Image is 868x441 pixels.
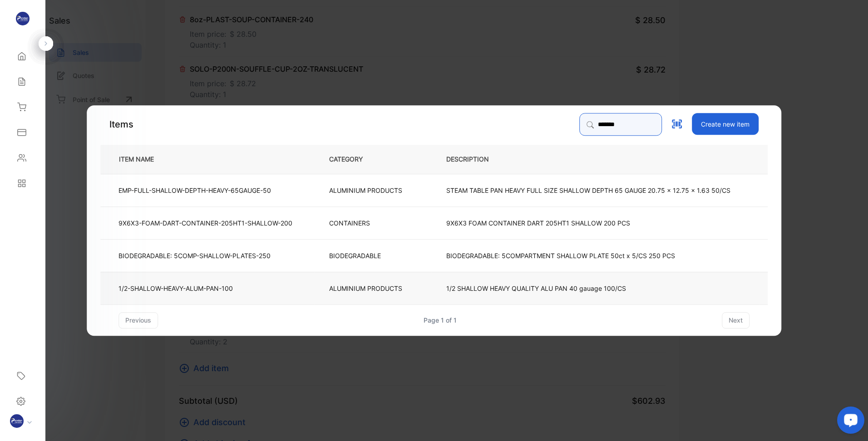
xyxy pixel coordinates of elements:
button: previous [118,312,158,328]
p: ALUMINIUM PRODUCTS [329,186,402,195]
p: 9X6X3-FOAM-DART-CONTAINER-205HT1-SHALLOW-200 [118,218,292,228]
p: CONTAINERS [329,218,370,228]
iframe: LiveChat chat widget [830,403,868,441]
p: EMP-FULL-SHALLOW-DEPTH-HEAVY-65GAUGE-50 [118,186,271,195]
p: 9X6X3 FOAM CONTAINER DART 205HT1 SHALLOW 200 PCS [446,218,630,228]
p: ALUMINIUM PRODUCTS [329,284,402,293]
p: ITEM NAME [115,155,168,164]
p: Items [109,118,133,131]
p: CATEGORY [329,155,377,164]
p: BIODEGRADABLE: 5COMPARTMENT SHALLOW PLATE 50ct x 5/CS 250 PCS [446,251,675,260]
div: Page 1 of 1 [424,315,457,325]
p: BIODEGRADABLE: 5COMP-SHALLOW-PLATES-250 [118,251,271,260]
p: 1/2-SHALLOW-HEAVY-ALUM-PAN-100 [118,284,233,293]
img: logo [16,12,30,25]
button: Create new item [692,113,759,135]
p: BIODEGRADABLE [329,251,381,260]
p: STEAM TABLE PAN HEAVY FULL SIZE SHALLOW DEPTH 65 GAUGE 20.75 x 12.75 x 1.63 50/CS [446,186,730,195]
img: profile [10,414,24,428]
button: next [722,312,750,328]
p: DESCRIPTION [446,155,503,164]
p: 1/2 SHALLOW HEAVY QUALITY ALU PAN 40 gauage 100/CS [446,284,626,293]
